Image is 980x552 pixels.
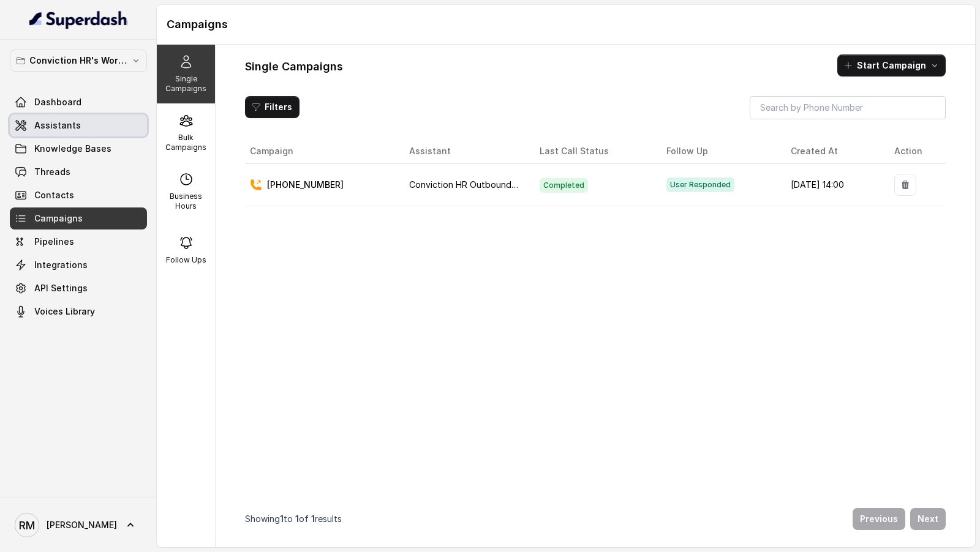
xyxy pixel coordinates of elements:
[10,254,147,276] a: Integrations
[245,513,342,525] p: Showing to of results
[10,50,147,72] button: Conviction HR's Workspace
[267,179,344,191] p: [PHONE_NUMBER]
[10,300,147,323] a: Voices Library
[10,138,147,160] a: Knowledge Bases
[162,192,210,211] p: Business Hours
[245,139,399,164] th: Campaign
[280,513,284,524] span: 1
[853,508,905,530] button: Previous
[837,54,946,76] button: Start Campaign
[399,139,530,164] th: Assistant
[10,184,147,206] a: Contacts
[10,114,147,136] a: Assistants
[750,96,946,119] input: Search by Phone Number
[781,139,884,164] th: Created At
[657,139,781,164] th: Follow Up
[10,161,147,183] a: Threads
[10,508,147,542] a: [PERSON_NAME]
[162,133,210,152] p: Bulk Campaigns
[29,10,128,29] img: light.svg
[311,513,315,524] span: 1
[166,255,206,265] p: Follow Ups
[781,164,884,206] td: [DATE] 14:00
[10,207,147,229] a: Campaigns
[910,508,946,530] button: Next
[10,91,147,113] a: Dashboard
[540,178,588,193] span: Completed
[530,139,656,164] th: Last Call Status
[10,231,147,253] a: Pipelines
[666,177,734,192] span: User Responded
[295,513,299,524] span: 1
[10,277,147,299] a: API Settings
[245,57,343,76] h1: Single Campaigns
[245,501,946,537] nav: Pagination
[884,139,946,164] th: Action
[409,179,552,190] span: Conviction HR Outbound Assistant
[29,53,127,68] p: Conviction HR's Workspace
[167,15,965,34] h1: Campaigns
[162,74,210,94] p: Single Campaigns
[245,96,300,118] button: Filters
